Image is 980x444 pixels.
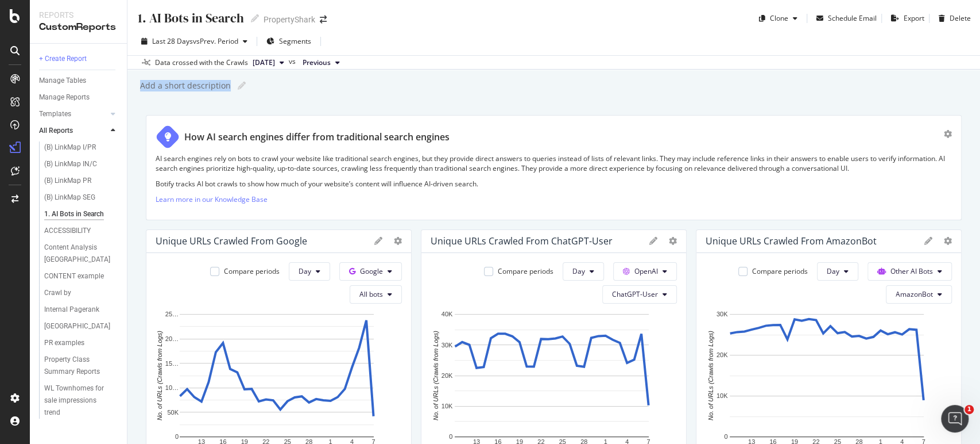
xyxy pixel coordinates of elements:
div: PropertyShark [264,14,315,25]
text: 0 [175,433,179,440]
span: vs [289,56,298,67]
div: Internal Pagerank [44,304,99,316]
div: Add a short description [139,80,231,91]
button: OpenAI [613,262,677,281]
span: Day [827,266,839,276]
div: gear [944,130,952,138]
div: CustomReports [39,21,118,34]
div: CONTENT example [44,270,104,282]
a: (B) LinkMap IN/C [44,158,119,170]
div: Compare periods [498,266,553,276]
span: 2025 Sep. 22nd [253,58,275,68]
div: WL Townhomes for sale impressions trend [44,382,113,419]
button: Previous [298,56,344,70]
div: Unique URLs Crawled from ChatGPT-User [431,235,613,247]
div: Manage Reports [39,91,90,104]
span: 1 [964,405,974,414]
button: Clone [754,9,802,28]
a: Learn more in our Knowledge Base [156,194,268,204]
a: PR examples [44,337,119,349]
i: Edit report name [238,82,246,90]
span: AmazonBot [896,289,933,299]
a: WL Townhomes for sale impressions trend [44,382,119,419]
p: Botify tracks AI bot crawls to show how much of your website’s content will influence AI-driven s... [156,179,952,189]
div: (B) LinkMap IN/C [44,158,97,170]
a: Content Analysis [GEOGRAPHIC_DATA] [44,242,119,266]
span: Google [360,266,383,276]
a: ACCESSIBILITY [44,225,119,237]
iframe: Intercom live chat [941,405,969,432]
div: 1. AI Bots in Search [137,9,244,27]
button: Delete [934,9,971,28]
button: AmazonBot [886,285,952,304]
a: CONTENT example [44,270,119,282]
button: Other AI Bots [867,262,952,281]
span: vs Prev. Period [193,36,238,46]
div: Property Class Summary Reports [44,354,111,378]
div: PR examples [44,337,84,349]
button: Day [563,262,604,281]
button: Schedule Email [812,9,877,28]
span: Other AI Bots [890,266,933,276]
a: Crawl by [44,287,119,299]
text: 20… [165,335,179,342]
div: Templates [39,108,71,120]
text: 40K [441,311,453,317]
button: Day [817,262,858,281]
a: 1. AI Bots in Search [44,208,119,220]
a: Manage Reports [39,91,119,104]
text: 10… [165,384,179,391]
span: Day [572,266,585,276]
div: How AI search engines differ from traditional search engines [184,131,450,144]
text: 50K [167,408,179,415]
div: (B) LinkMap I/PR [44,141,96,154]
a: Internal Pagerank [44,304,119,316]
a: Templates [39,108,107,120]
span: All bots [359,289,383,299]
div: Data crossed with the Crawls [155,58,248,68]
span: Previous [303,58,331,68]
div: arrow-right-arrow-left [320,16,327,24]
div: Reports [39,9,118,21]
div: (B) LinkMap SEG [44,192,95,204]
div: Compare periods [752,266,808,276]
div: All Reports [39,125,73,137]
div: 1. AI Bots in Search [44,208,104,220]
div: Export [904,13,924,23]
div: Unique URLs Crawled from Google [156,235,307,247]
text: No. of URLs (Crawls from Logs) [432,330,439,420]
span: ChatGPT-User [612,289,658,299]
a: (B) LinkMap I/PR [44,141,119,154]
a: + Create Report [39,53,119,65]
p: AI search engines rely on bots to crawl your website like traditional search engines, but they pr... [156,154,952,173]
text: 20K [441,372,453,378]
button: Last 28 DaysvsPrev. Period [137,32,252,51]
div: Clone [770,13,788,23]
text: 10K [716,392,728,399]
div: Schedule Email [828,13,877,23]
span: Day [299,266,311,276]
button: Export [886,9,924,28]
button: ChatGPT-User [602,285,677,304]
button: Day [289,262,330,281]
div: ACCESSIBILITY [44,225,91,237]
button: Segments [262,32,316,51]
div: NYC [44,320,110,332]
div: + Create Report [39,53,87,65]
a: (B) LinkMap SEG [44,192,119,204]
div: (B) LinkMap PR [44,175,91,187]
text: 0 [724,433,727,440]
text: 15… [165,359,179,366]
div: Compare periods [224,266,280,276]
div: Manage Tables [39,75,86,87]
text: 20K [716,351,728,358]
text: 25… [165,311,179,317]
span: Last 28 Days [152,36,193,46]
text: 30K [441,341,453,348]
text: No. of URLs (Crawls from Logs) [707,330,714,420]
div: Unique URLs Crawled from AmazonBot [706,235,877,247]
button: Google [339,262,402,281]
text: 10K [441,403,453,409]
div: Content Analysis NY [44,242,113,266]
a: [GEOGRAPHIC_DATA] [44,320,119,332]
